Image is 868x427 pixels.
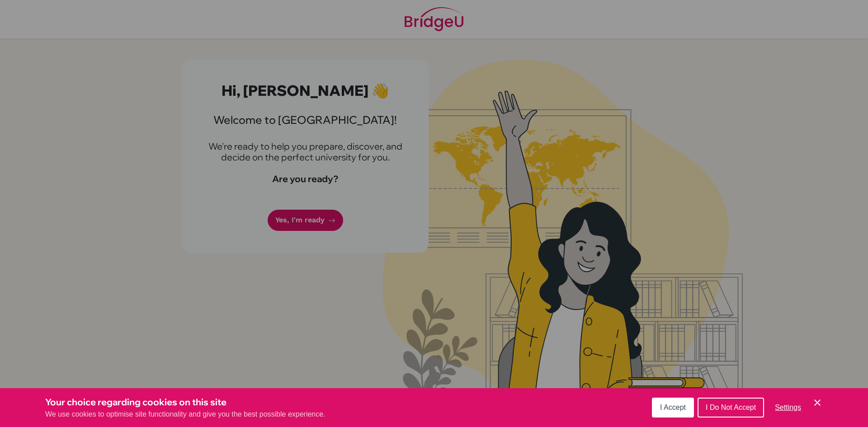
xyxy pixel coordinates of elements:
button: I Do Not Accept [698,398,764,418]
button: Settings [768,399,808,417]
button: Save and close [812,397,823,408]
h3: Your choice regarding cookies on this site [45,395,325,409]
p: We use cookies to optimise site functionality and give you the best possible experience. [45,409,325,420]
button: I Accept [652,398,694,418]
span: I Accept [660,404,686,411]
span: I Do Not Accept [706,404,756,411]
span: Settings [775,404,801,411]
